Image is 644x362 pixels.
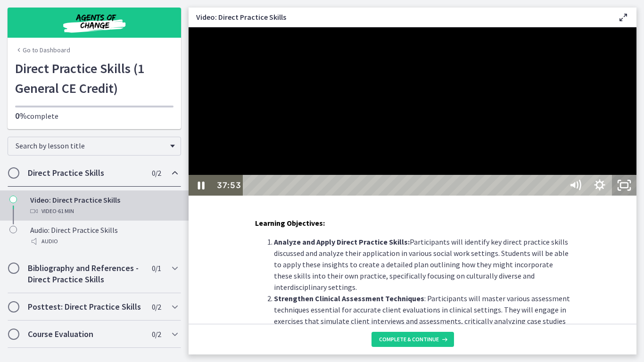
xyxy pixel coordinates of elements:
[28,329,143,340] h2: Course Evaluation
[274,293,570,361] li: : Participants will master various assessment techniques essential for accurate client evaluation...
[274,294,424,303] strong: Strengthen Clinical Assessment Techniques
[189,27,636,196] iframe: Video Lesson
[30,224,177,247] div: Audio: Direct Practice Skills
[28,167,143,179] h2: Direct Practice Skills
[15,58,173,98] h1: Direct Practice Skills (1 General CE Credit)
[152,301,161,313] span: 0 / 2
[38,11,151,34] img: Agents of Change Social Work Test Prep
[16,141,165,150] span: Search by lesson title
[30,206,177,217] div: Video
[15,45,70,55] a: Go to Dashboard
[57,206,74,217] span: · 61 min
[374,148,399,168] button: Mute
[379,336,439,343] span: Complete & continue
[152,167,161,179] span: 0 / 2
[372,332,454,347] button: Complete & continue
[152,329,161,340] span: 0 / 2
[399,148,423,168] button: Show settings menu
[423,148,448,168] button: Unfullscreen
[28,301,143,313] h2: Posttest: Direct Practice Skills
[274,236,570,293] li: Participants will identify key direct practice skills discussed and analyze their application in ...
[196,11,603,23] h3: Video: Direct Practice Skills
[15,110,173,122] p: complete
[30,236,177,247] div: Audio
[255,218,325,228] span: Learning Objectives:
[15,110,27,121] span: 0%
[28,263,143,285] h2: Bibliography and References - Direct Practice Skills
[274,237,410,247] strong: Analyze and Apply Direct Practice Skills:
[30,194,177,217] div: Video: Direct Practice Skills
[152,263,161,274] span: 0 / 1
[8,137,181,156] div: Search by lesson title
